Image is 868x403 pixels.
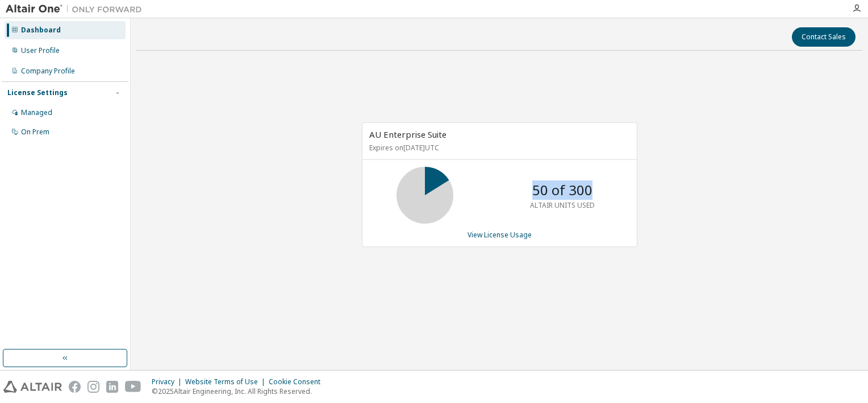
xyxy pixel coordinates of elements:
p: © 2025 Altair Engineering, Inc. All Rights Reserved. [152,386,327,396]
div: License Settings [7,88,68,97]
div: Dashboard [21,26,61,35]
img: youtube.svg [125,381,141,393]
div: Cookie Consent [269,377,327,386]
img: linkedin.svg [106,381,118,393]
img: instagram.svg [87,381,99,393]
a: View License Usage [468,230,532,240]
img: Altair One [6,3,148,15]
div: User Profile [21,46,60,55]
div: Website Terms of Use [185,377,269,386]
div: Privacy [152,377,185,386]
button: Contact Sales [792,27,856,47]
p: Expires on [DATE] UTC [369,143,627,153]
img: facebook.svg [69,381,81,393]
div: On Prem [21,128,49,137]
div: Managed [21,108,52,117]
div: Company Profile [21,67,75,76]
span: AU Enterprise Suite [369,129,446,140]
img: altair_logo.svg [3,381,62,393]
p: ALTAIR UNITS USED [530,200,595,210]
p: 50 of 300 [532,180,592,200]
